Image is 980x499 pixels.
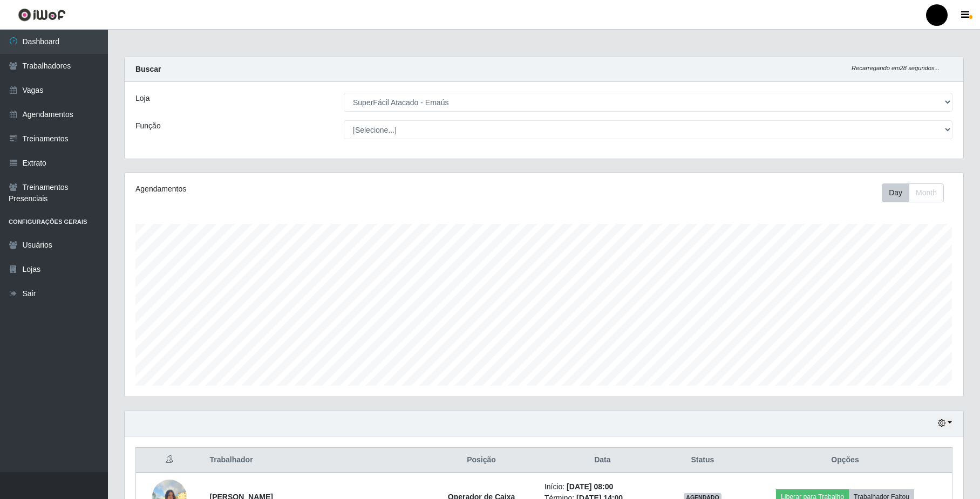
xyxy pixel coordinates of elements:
[18,8,66,22] img: CoreUI Logo
[852,65,940,71] i: Recarregando em 28 segundos...
[738,448,952,473] th: Opções
[135,93,149,104] label: Loja
[425,448,538,473] th: Posição
[882,183,909,202] button: Day
[882,183,952,202] div: Toolbar with button groups
[667,448,738,473] th: Status
[567,482,613,491] time: [DATE] 08:00
[909,183,944,202] button: Month
[538,448,667,473] th: Data
[135,65,161,73] strong: Buscar
[135,120,161,132] label: Função
[135,183,466,195] div: Agendamentos
[545,481,661,493] li: Início:
[203,448,425,473] th: Trabalhador
[882,183,944,202] div: First group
